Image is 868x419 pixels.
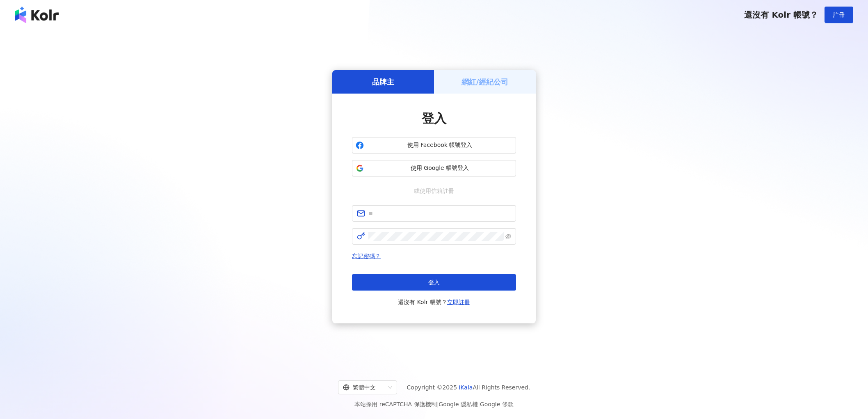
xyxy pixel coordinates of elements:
[833,11,845,18] span: 註冊
[478,401,480,408] span: |
[461,77,509,87] h5: 網紅/經紀公司
[437,401,439,408] span: |
[352,274,516,291] button: 登入
[352,253,381,259] a: 忘記密碼？
[343,381,385,394] div: 繁體中文
[447,299,470,305] a: 立即註冊
[439,401,478,408] a: Google 隱私權
[352,137,516,153] button: 使用 Facebook 帳號登入
[408,186,460,195] span: 或使用信箱註冊
[422,111,446,126] span: 登入
[480,401,514,408] a: Google 條款
[428,279,440,286] span: 登入
[367,141,512,149] span: 使用 Facebook 帳號登入
[407,382,530,392] span: Copyright © 2025 All Rights Reserved.
[398,297,470,307] span: 還沒有 Kolr 帳號？
[372,77,394,87] h5: 品牌主
[367,164,512,172] span: 使用 Google 帳號登入
[354,399,513,409] span: 本站採用 reCAPTCHA 保護機制
[352,160,516,176] button: 使用 Google 帳號登入
[505,234,511,239] span: eye-invisible
[825,7,853,23] button: 註冊
[15,7,59,23] img: logo
[459,384,473,391] a: iKala
[744,10,818,20] span: 還沒有 Kolr 帳號？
